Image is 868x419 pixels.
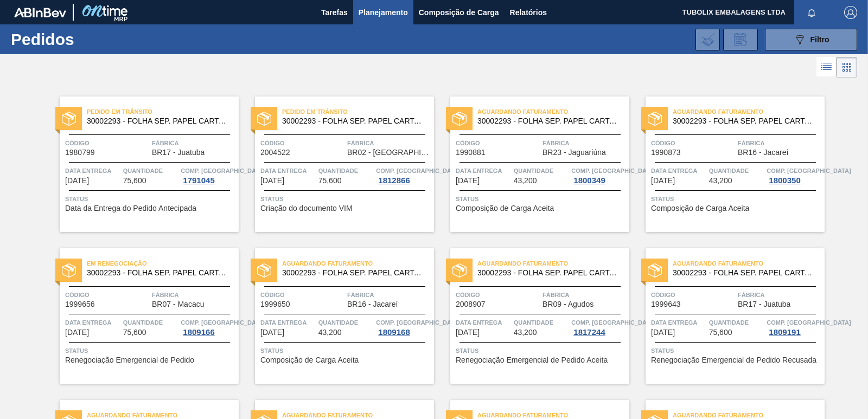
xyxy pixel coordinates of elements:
[738,138,822,149] span: Fábrica
[87,117,230,125] span: 30002293 - FOLHA SEP. PAPEL CARTAO 1200x1000M 350g
[514,177,537,185] span: 43,200
[376,176,412,185] div: 1812866
[321,6,348,19] span: Tarefas
[456,204,554,212] span: Composição de Carga Aceita
[239,96,434,232] a: statusPedido em Trânsito30002293 - FOLHA SEP. PAPEL CARTAO 1200x1000M 350gCódigo2004522FábricaBR0...
[181,165,236,185] a: Comp. [GEOGRAPHIC_DATA]1791045
[629,96,825,232] a: statusAguardando Faturamento30002293 - FOLHA SEP. PAPEL CARTAO 1200x1000M 350gCódigo1990873Fábric...
[651,149,681,157] span: 1990873
[181,176,216,185] div: 1791045
[651,177,675,185] span: 08/09/2025
[419,6,499,19] span: Composição de Carga
[477,106,629,117] span: Aguardando Faturamento
[456,328,480,337] span: 10/09/2025
[651,328,675,337] span: 11/09/2025
[648,263,662,278] img: status
[65,204,196,212] span: Data da Entrega do Pedido Antecipada
[152,289,236,300] span: Fábrica
[376,165,460,176] span: Comp. Carga
[767,317,851,328] span: Comp. Carga
[434,96,629,232] a: statusAguardando Faturamento30002293 - FOLHA SEP. PAPEL CARTAO 1200x1000M 350gCódigo1990881Fábric...
[11,33,168,46] h1: Pedidos
[648,112,662,126] img: status
[456,345,627,356] span: Status
[765,29,857,50] button: Filtro
[282,269,425,277] span: 30002293 - FOLHA SEP. PAPEL CARTAO 1200x1000M 350g
[651,317,706,328] span: Data entrega
[123,317,178,328] span: Quantidade
[571,165,655,176] span: Comp. Carga
[152,138,236,149] span: Fábrica
[571,165,627,185] a: Comp. [GEOGRAPHIC_DATA]1800349
[571,317,627,337] a: Comp. [GEOGRAPHIC_DATA]1817244
[456,165,511,176] span: Data entrega
[651,165,706,176] span: Data entrega
[318,328,342,337] span: 43,200
[318,177,342,185] span: 75,600
[65,149,95,157] span: 1980799
[673,258,825,269] span: Aguardando Faturamento
[844,6,857,19] img: Logout
[123,177,146,185] span: 75,600
[709,177,732,185] span: 43,200
[514,328,537,337] span: 43,200
[629,248,825,384] a: statusAguardando Faturamento30002293 - FOLHA SEP. PAPEL CARTAO 1200x1000M 350gCódigo1999643Fábric...
[673,269,816,277] span: 30002293 - FOLHA SEP. PAPEL CARTAO 1200x1000M 350g
[260,149,290,157] span: 2004522
[767,176,802,185] div: 1800350
[65,300,95,308] span: 1999656
[709,328,732,337] span: 75,600
[282,117,425,125] span: 30002293 - FOLHA SEP. PAPEL CARTAO 1200x1000M 350g
[767,165,851,176] span: Comp. Carga
[181,317,236,337] a: Comp. [GEOGRAPHIC_DATA]1809166
[123,328,146,337] span: 75,600
[87,106,239,117] span: Pedido em Trânsito
[723,29,758,50] div: Solicitação de Revisão de Pedidos
[434,248,629,384] a: statusAguardando Faturamento30002293 - FOLHA SEP. PAPEL CARTAO 1200x1000M 350gCódigo2008907Fábric...
[260,194,431,204] span: Status
[65,289,149,300] span: Código
[767,317,822,337] a: Comp. [GEOGRAPHIC_DATA]1809191
[452,112,467,126] img: status
[456,138,540,149] span: Código
[794,5,829,20] button: Notificações
[738,300,790,308] span: BR17 - Juatuba
[282,106,434,117] span: Pedido em Trânsito
[14,8,66,17] img: TNhmsLtSVTkK8tSr43FrP2fwEKptu5GPRR3wAAAABJRU5ErkJggg==
[239,248,434,384] a: statusAguardando Faturamento30002293 - FOLHA SEP. PAPEL CARTAO 1200x1000M 350gCódigo1999650Fábric...
[673,106,825,117] span: Aguardando Faturamento
[260,300,290,308] span: 1999650
[477,117,621,125] span: 30002293 - FOLHA SEP. PAPEL CARTAO 1200x1000M 350g
[514,165,569,176] span: Quantidade
[542,149,606,157] span: BR23 - Jaguariúna
[318,165,374,176] span: Quantidade
[65,356,194,364] span: Renegociação Emergencial de Pedido
[571,328,607,337] div: 1817244
[709,317,764,328] span: Quantidade
[43,96,239,232] a: statusPedido em Trânsito30002293 - FOLHA SEP. PAPEL CARTAO 1200x1000M 350gCódigo1980799FábricaBR1...
[542,289,627,300] span: Fábrica
[260,177,284,185] span: 04/09/2025
[347,149,431,157] span: BR02 - Sergipe
[282,258,434,269] span: Aguardando Faturamento
[651,356,816,364] span: Renegociação Emergencial de Pedido Recusada
[152,149,205,157] span: BR17 - Juatuba
[542,138,627,149] span: Fábrica
[571,317,655,328] span: Comp. Carga
[837,57,857,78] div: Visão em Cards
[260,204,353,212] span: Criação do documento VIM
[260,138,344,149] span: Código
[260,356,359,364] span: Composição de Carga Aceita
[651,194,822,204] span: Status
[65,165,120,176] span: Data entrega
[257,112,271,126] img: status
[510,6,547,19] span: Relatórios
[123,165,178,176] span: Quantidade
[542,300,593,308] span: BR09 - Agudos
[514,317,569,328] span: Quantidade
[673,117,816,125] span: 30002293 - FOLHA SEP. PAPEL CARTAO 1200x1000M 350g
[347,138,431,149] span: Fábrica
[65,345,236,356] span: Status
[65,177,89,185] span: 31/08/2025
[456,300,486,308] span: 2008907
